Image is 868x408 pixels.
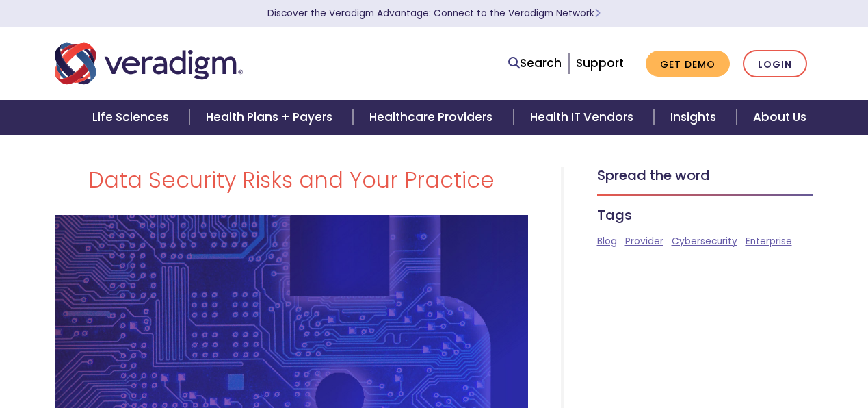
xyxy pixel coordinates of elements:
[746,235,792,248] a: Enterprise
[508,54,562,73] a: Search
[737,100,823,135] a: About Us
[189,100,353,135] a: Health Plans + Payers
[594,7,601,20] span: Learn More
[576,55,624,71] a: Support
[646,51,730,77] a: Get Demo
[597,235,617,248] a: Blog
[514,100,654,135] a: Health IT Vendors
[55,41,243,86] img: Veradigm logo
[353,100,513,135] a: Healthcare Providers
[672,235,737,248] a: Cybersecurity
[625,235,663,248] a: Provider
[55,167,528,193] h1: Data Security Risks and Your Practice
[597,207,814,223] h5: Tags
[76,100,189,135] a: Life Sciences
[267,7,601,20] a: Discover the Veradigm Advantage: Connect to the Veradigm NetworkLearn More
[743,50,807,78] a: Login
[654,100,737,135] a: Insights
[597,167,814,183] h5: Spread the word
